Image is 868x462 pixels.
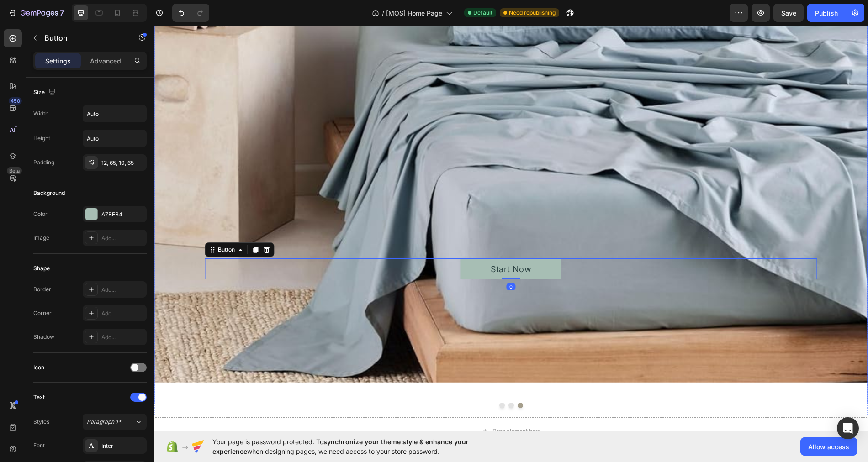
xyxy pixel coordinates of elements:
[154,26,868,431] iframe: Design area
[808,442,849,451] span: Allow access
[386,8,442,18] span: [MOS] Home Page
[101,234,144,242] div: Add...
[33,285,51,294] div: Border
[33,134,50,142] div: Height
[33,86,58,99] div: Size
[815,8,838,18] div: Publish
[473,9,492,17] span: Default
[62,220,83,228] div: Button
[781,9,796,17] span: Save
[339,402,387,409] div: Drop element here
[212,438,469,455] span: synchronize your theme style & enhance your experience
[33,333,54,341] div: Shadow
[33,234,49,242] div: Image
[364,377,369,383] button: Dot
[33,158,54,167] div: Padding
[837,417,859,439] div: Open Intercom Messenger
[101,442,144,450] div: Inter
[33,264,50,273] div: Shape
[33,110,48,118] div: Width
[101,210,144,219] div: A7BEB4
[212,437,504,456] span: Your page is password protected. To when designing pages, we need access to your store password.
[101,310,144,318] div: Add...
[33,363,44,372] div: Icon
[352,257,361,265] div: 0
[355,377,360,383] button: Dot
[509,9,556,17] span: Need republishing
[33,441,45,450] div: Font
[87,418,122,426] span: Paragraph 1*
[44,32,122,43] p: Button
[9,97,22,105] div: 450
[33,210,48,218] div: Color
[101,333,144,341] div: Add...
[45,56,71,66] p: Settings
[33,418,49,426] div: Styles
[773,4,804,22] button: Save
[90,56,121,66] p: Advanced
[800,437,857,456] button: Allow access
[337,238,377,249] p: Start Now
[345,377,351,383] button: Dot
[60,7,64,18] p: 7
[172,4,209,22] div: Undo/Redo
[33,189,65,197] div: Background
[7,167,22,174] div: Beta
[83,414,147,430] button: Paragraph 1*
[83,130,146,147] input: Auto
[807,4,846,22] button: Publish
[101,286,144,294] div: Add...
[33,393,45,401] div: Text
[83,105,146,122] input: Auto
[4,4,68,22] button: 7
[101,159,144,167] div: 12, 65, 10, 65
[33,309,52,317] div: Corner
[382,8,384,18] span: /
